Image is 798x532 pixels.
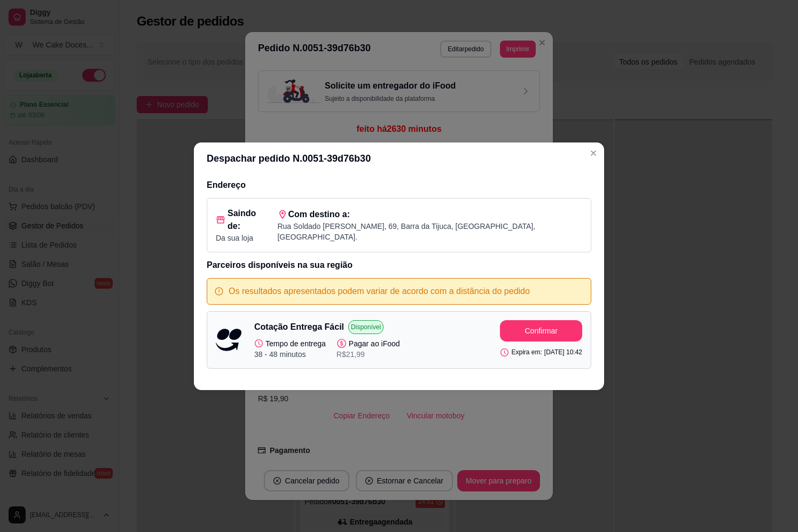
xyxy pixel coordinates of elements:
h3: Endereço [207,179,591,192]
header: Despachar pedido N. 0051-39d76b30 [194,142,604,174]
p: Pagar ao iFood [337,338,400,349]
p: Expira em: [500,348,542,357]
p: Os resultados apresentados podem variar de acordo com a distância do pedido [229,285,530,298]
p: 38 - 48 minutos [254,349,326,360]
button: Close [585,145,602,162]
p: Disponível [348,320,384,334]
p: R$ 21,99 [337,349,400,360]
span: Saindo de: [228,207,267,233]
p: [DATE] 10:42 [544,348,582,356]
p: Da sua loja [216,233,267,243]
p: Tempo de entrega [254,338,326,349]
button: Confirmar [500,320,582,342]
span: Com destino a: [288,208,350,221]
h3: Parceiros disponíveis na sua região [207,259,591,272]
p: Cotação Entrega Fácil [254,321,344,334]
p: Rua Soldado [PERSON_NAME] , 69 , Barra da Tijuca , [GEOGRAPHIC_DATA] , [GEOGRAPHIC_DATA] . [277,221,582,242]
